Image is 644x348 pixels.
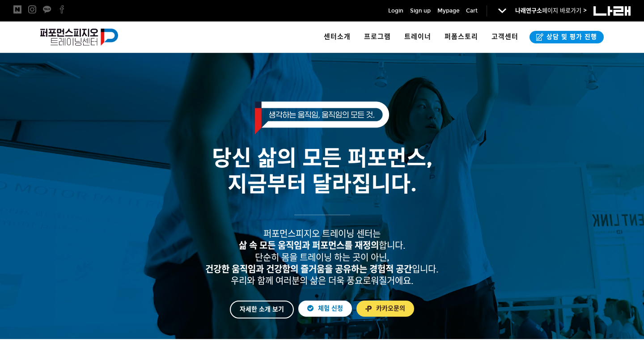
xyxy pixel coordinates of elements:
a: 프로그램 [357,21,398,53]
strong: 삶 속 모든 움직임과 퍼포먼스를 재정의 [239,240,379,251]
span: 프로그램 [364,33,391,41]
span: 트레이너 [404,33,431,41]
strong: 건강한 움직임과 건강함의 즐거움을 공유하는 경험적 공간 [205,264,412,275]
span: 퍼폼스토리 [445,33,478,41]
a: Login [388,6,403,15]
a: 체험 신청 [298,301,352,317]
a: Sign up [410,6,431,15]
span: 당신 삶의 모든 퍼포먼스, 지금부터 달라집니다. [212,145,432,197]
span: 상담 및 평가 진행 [544,33,597,42]
a: Mypage [437,6,459,15]
span: 단순히 몸을 트레이닝 하는 곳이 아닌, [255,252,390,263]
a: 센터소개 [317,21,357,53]
a: 나래연구소페이지 바로가기 > [515,7,587,14]
span: 퍼포먼스피지오 트레이닝 센터는 [263,229,381,239]
span: 고객센터 [491,33,518,41]
a: 트레이너 [398,21,438,53]
a: Cart [466,6,478,15]
a: 고객센터 [485,21,525,53]
span: 입니다. [205,264,439,275]
img: 생각하는 움직임, 움직임의 모든 것. [255,102,389,134]
a: 자세한 소개 보기 [230,301,294,318]
strong: 나래연구소 [515,7,542,14]
a: 퍼폼스토리 [438,21,485,53]
a: 상담 및 평가 진행 [530,31,604,43]
a: 카카오문의 [356,301,414,317]
span: 우리와 함께 여러분의 삶은 더욱 풍요로워질거에요. [231,276,414,286]
span: 합니다. [239,240,406,251]
span: 센터소개 [324,33,351,41]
